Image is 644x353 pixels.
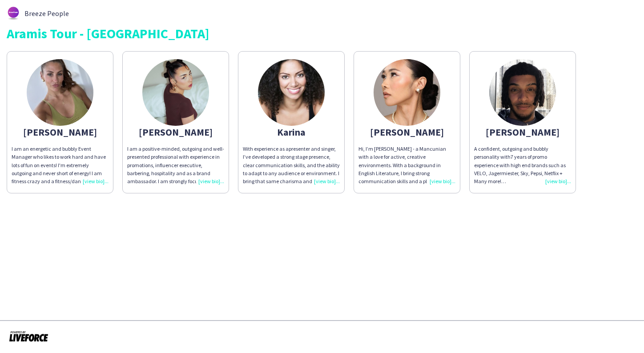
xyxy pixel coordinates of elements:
[12,128,109,136] div: [PERSON_NAME]
[489,59,556,126] img: thumb-c51f26d6-db48-409f-bf44-9b92e46438ce.jpg
[258,59,325,126] img: thumb-67fcf98445f5b.jpeg
[374,59,440,126] img: thumb-1e8f8ffe-706e-45fb-a756-3edc51d27156.jpg
[27,59,93,126] img: thumb-67c58e3461a46.jpeg
[12,145,109,201] span: I am an energetic and bubbly Event Manager who likes to work hard and have lots of fun on events!...
[474,128,571,136] div: [PERSON_NAME]
[243,128,340,136] div: Karina
[289,145,334,152] span: presenter and singer
[358,128,455,136] div: [PERSON_NAME]
[127,128,224,136] div: [PERSON_NAME]
[358,145,455,185] div: Hi, I’m [PERSON_NAME] - a Mancunian with a love for active, creative environments. With a backgro...
[7,27,637,40] div: Aramis Tour - [GEOGRAPHIC_DATA]
[142,59,209,126] img: thumb-00c43d59-ae49-4a37-a9fc-a54a951d01a4.jpg
[474,153,566,185] span: 7 years of promo experience with high end brands such as VELO, Jagermiester, Sky, Pepsi, Netflix ...
[9,330,48,342] img: Powered by Liveforce
[243,145,340,185] p: With experience as a , I’ve developed a strong stage presence, clear communication skills, and th...
[474,145,548,160] span: A confident, outgoing and bubbly personality with
[24,9,69,17] span: Breeze People
[127,145,224,249] span: I am a positive-minded, outgoing and well-presented professional with experience in promotions, i...
[7,7,20,20] img: thumb-62876bd588459.png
